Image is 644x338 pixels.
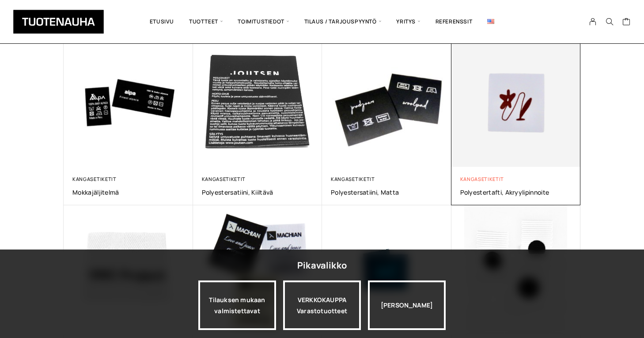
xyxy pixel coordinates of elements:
[283,280,361,330] a: VERKKOKAUPPAVarastotuotteet
[331,188,443,196] a: Polyestersatiini, matta
[202,188,314,196] a: Polyestersatiini, kiiltävä
[297,7,389,37] span: Tilaus / Tarjouspyyntö
[142,7,182,37] a: Etusivu
[460,176,504,182] a: Kangasetiketit
[283,280,361,330] div: VERKKOKAUPPA Varastotuotteet
[182,7,230,37] span: Tuotteet
[601,18,618,26] button: Search
[297,257,347,273] div: Pikavalikko
[584,18,602,26] a: My Account
[622,17,631,28] a: Cart
[13,10,104,34] img: Tuotenauha Oy
[202,176,246,182] a: Kangasetiketit
[198,280,276,330] a: Tilauksen mukaan valmistettavat
[72,188,184,196] a: Mokkajäljitelmä
[389,7,428,37] span: Yritys
[487,19,494,24] img: English
[368,280,446,330] div: [PERSON_NAME]
[72,176,117,182] a: Kangasetiketit
[331,176,375,182] a: Kangasetiketit
[230,7,296,37] span: Toimitustiedot
[428,7,480,37] a: Referenssit
[460,188,572,196] a: Polyestertafti, akryylipinnoite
